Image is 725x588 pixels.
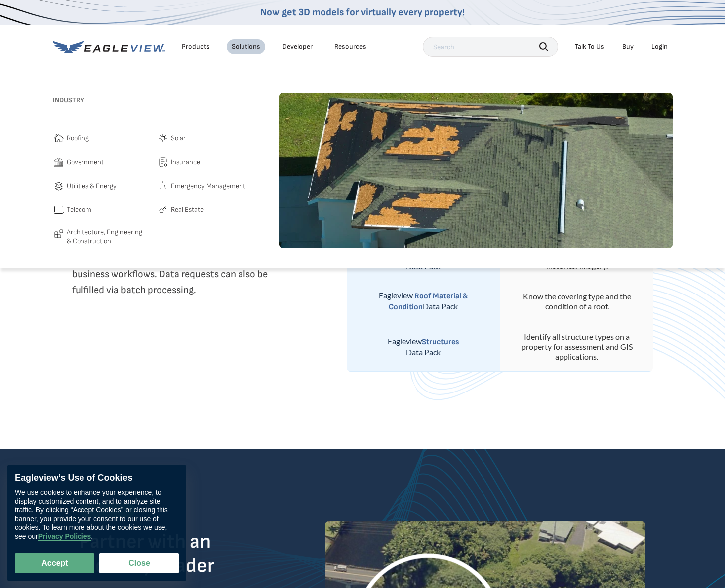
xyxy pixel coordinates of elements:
a: Real Estate [157,204,251,216]
a: Utilities & Energy [53,180,147,192]
a: Telecom [53,204,147,216]
a: Privacy Policies [38,532,91,541]
button: Accept [15,553,94,573]
span: Solar [171,132,186,144]
span: Architecture, Engineering & Construction [67,228,147,245]
img: real-estate-icon.svg [157,204,169,216]
span: Insurance [171,156,200,168]
div: Eagleview’s Use of Cookies [15,473,179,484]
img: solar-icon.svg [157,132,169,144]
img: architecture-icon.svg [53,228,65,240]
div: Resources [334,42,366,51]
div: Solutions [232,42,260,51]
img: utilities-icon.svg [53,180,65,192]
img: insurance-image-1.webp [279,93,673,248]
a: Roofing [53,132,147,144]
span: Roofing [67,132,89,144]
img: telecom-icon.svg [53,204,65,216]
a: Developer [282,42,313,51]
div: Talk To Us [575,42,604,51]
button: Close [99,553,179,573]
img: government-icon.svg [53,156,65,168]
a: Solar [157,132,251,144]
a: Buy [622,42,634,51]
a: Insurance [157,156,251,168]
div: We use cookies to enhance your experience, to display customized content, and to analyze site tra... [15,489,179,541]
td: Eagleview Data Pack [347,322,500,372]
div: Products [182,42,210,51]
h3: Industry [53,93,251,108]
span: Emergency Management [171,180,245,192]
input: Search [423,37,558,57]
td: Eagleview Data Pack [347,281,500,322]
td: Know the covering type and the condition of a roof. [500,281,653,322]
td: Identify all structure types on a property for assessment and GIS applications. [500,322,653,372]
img: emergency-icon.svg [157,180,169,192]
strong: Structures [422,337,459,347]
strong: Roof Material & Condition [389,292,468,312]
span: Government [67,156,104,168]
a: Architecture, Engineering & Construction [53,228,147,245]
img: insurance-icon.svg [157,156,169,168]
a: Emergency Management [157,180,251,192]
a: Roof Material &Condition [389,291,468,311]
div: Login [651,42,668,51]
a: Now get 3D models for virtually every property! [260,6,465,18]
span: Telecom [67,204,91,216]
span: Real Estate [171,204,204,216]
span: Utilities & Energy [67,180,117,192]
a: Government [53,156,147,168]
img: roofing-icon.svg [53,132,65,144]
a: Structures [422,336,459,346]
